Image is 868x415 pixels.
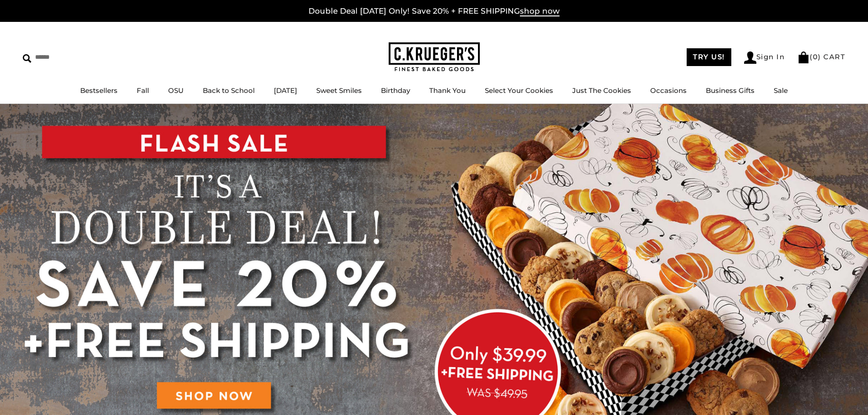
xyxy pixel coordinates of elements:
a: Just The Cookies [572,86,631,95]
a: Sign In [744,51,785,64]
a: Bestsellers [80,86,118,95]
span: shop now [520,6,560,16]
input: Search [23,50,131,64]
img: Bag [797,51,810,63]
a: Thank You [429,86,466,95]
img: C.KRUEGER'S [389,42,480,72]
a: TRY US! [687,48,731,66]
a: Select Your Cookies [485,86,553,95]
a: Birthday [381,86,410,95]
a: Occasions [650,86,687,95]
a: (0) CART [797,52,845,61]
a: Sweet Smiles [316,86,362,95]
a: OSU [168,86,184,95]
a: Fall [137,86,149,95]
img: Account [744,51,756,64]
img: Search [23,54,31,63]
a: Double Deal [DATE] Only! Save 20% + FREE SHIPPINGshop now [308,6,560,16]
span: 0 [813,52,818,61]
a: [DATE] [274,86,297,95]
a: Back to School [203,86,255,95]
a: Business Gifts [706,86,755,95]
a: Sale [774,86,788,95]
